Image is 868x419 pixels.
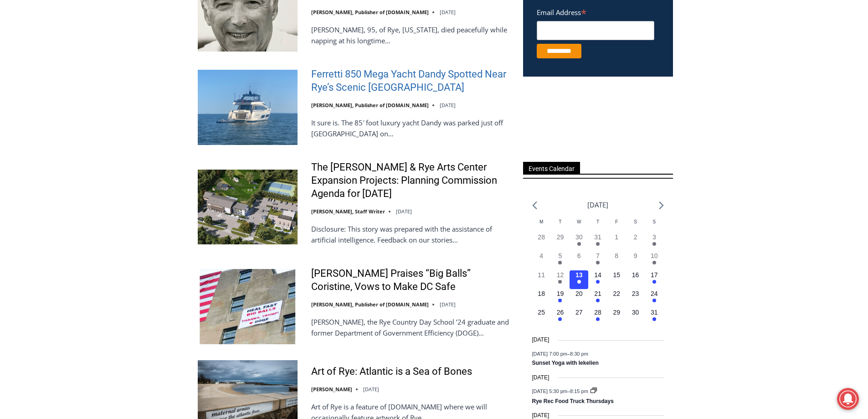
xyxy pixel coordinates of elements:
a: The [PERSON_NAME] & Rye Arts Center Expansion Projects: Planning Commission Agenda for [DATE] [311,161,511,200]
time: 30 [632,309,639,316]
time: 6 [577,252,581,259]
a: [PERSON_NAME] [311,386,352,393]
button: 5 Has events [551,251,570,270]
em: Has events [577,280,581,284]
button: 29 [551,233,570,251]
em: Has events [558,317,562,321]
button: 28 [532,233,551,251]
time: [DATE] [532,336,550,344]
time: 9 [634,252,637,259]
a: [PERSON_NAME], Publisher of [DOMAIN_NAME] [311,9,429,16]
em: Has events [558,261,562,264]
span: [DATE] 7:00 pm [532,351,567,356]
em: Has events [558,280,562,284]
button: 1 [607,233,626,251]
time: 15 [613,271,620,279]
button: 3 Has events [645,233,663,251]
img: Trump Praises “Big Balls” Coristine, Vows to Make DC Safe [198,269,298,344]
button: 12 Has events [551,270,570,289]
div: Monday [532,218,551,233]
div: Friday [607,218,626,233]
button: 24 Has events [645,289,663,308]
span: F [615,219,618,224]
time: 29 [613,309,620,316]
button: 11 [532,270,551,289]
em: Has events [596,299,600,302]
li: [DATE] [587,199,608,211]
em: Has events [652,317,656,321]
span: T [559,219,561,224]
a: Sunset Yoga with Iekelien [532,360,599,367]
div: Wednesday [570,218,588,233]
time: – [532,388,590,394]
button: 31 Has events [588,233,607,251]
time: 31 [651,309,658,316]
button: 29 [607,308,626,326]
time: 20 [575,290,583,297]
div: Thursday [588,218,607,233]
time: 13 [575,271,583,279]
button: 6 [570,251,588,270]
time: 2 [634,233,637,241]
time: 3 [652,233,656,241]
time: 7 [596,252,600,259]
em: Has events [652,299,656,302]
em: Has events [652,242,656,246]
button: 7 Has events [588,251,607,270]
time: 19 [557,290,564,297]
button: 2 [626,233,645,251]
time: 12 [557,271,564,279]
em: Has events [596,261,600,264]
time: 23 [632,290,639,297]
button: 19 Has events [551,289,570,308]
p: [PERSON_NAME], the Rye Country Day School ’24 graduate and former Department of Government Effici... [311,316,511,338]
span: S [634,219,637,224]
em: Has events [596,317,600,321]
div: Saturday [626,218,645,233]
label: Email Address [537,3,654,20]
time: [DATE] [363,386,379,393]
p: It sure is. The 85′ foot luxury yacht Dandy was parked just off [GEOGRAPHIC_DATA] on… [311,117,511,139]
button: 9 [626,251,645,270]
time: 29 [557,233,564,241]
time: 10 [651,252,658,259]
time: 25 [538,309,545,316]
button: 15 [607,270,626,289]
span: 8:15 pm [570,388,588,394]
button: 4 [532,251,551,270]
span: [DATE] 5:30 pm [532,388,567,394]
time: 4 [539,252,543,259]
a: Ferretti 850 Mega Yacht Dandy Spotted Near Rye’s Scenic [GEOGRAPHIC_DATA] [311,68,511,94]
em: Has events [596,242,600,246]
button: 31 Has events [645,308,663,326]
button: 27 [570,308,588,326]
time: 16 [632,271,639,279]
time: 11 [538,271,545,279]
span: M [539,219,543,224]
a: [PERSON_NAME], Staff Writer [311,208,385,215]
button: 10 Has events [645,251,663,270]
button: 28 Has events [588,308,607,326]
time: 21 [594,290,601,297]
time: 1 [615,233,618,241]
time: 22 [613,290,620,297]
button: 22 [607,289,626,308]
div: Sunday [645,218,663,233]
div: Tuesday [551,218,570,233]
span: Events Calendar [523,162,580,174]
em: Has events [596,280,600,284]
span: W [577,219,581,224]
em: Has events [652,280,656,284]
button: 13 Has events [570,270,588,289]
button: 18 [532,289,551,308]
time: [DATE] [532,373,550,382]
img: Ferretti 850 Mega Yacht Dandy Spotted Near Rye’s Scenic Parsonage Point [198,70,298,145]
time: 30 [575,233,583,241]
button: 8 [607,251,626,270]
time: 18 [538,290,545,297]
time: 5 [559,252,562,259]
button: 14 Has events [588,270,607,289]
a: Previous month [532,201,537,210]
button: 21 Has events [588,289,607,308]
time: 24 [651,290,658,297]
